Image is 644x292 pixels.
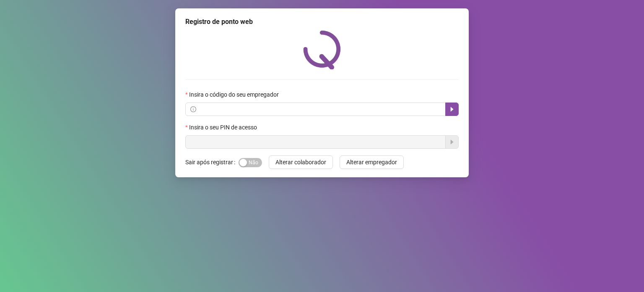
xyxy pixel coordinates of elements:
button: Alterar empregador [340,155,404,169]
span: Alterar colaborador [275,158,326,167]
span: caret-right [449,106,455,113]
div: Registro de ponto web [185,17,459,27]
label: Insira o seu PIN de acesso [185,123,262,132]
label: Sair após registrar [185,155,239,169]
img: QRPoint [303,30,341,69]
button: Alterar colaborador [269,155,333,169]
label: Insira o código do seu empregador [185,90,284,99]
span: Alterar empregador [346,158,397,167]
span: info-circle [190,106,196,112]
